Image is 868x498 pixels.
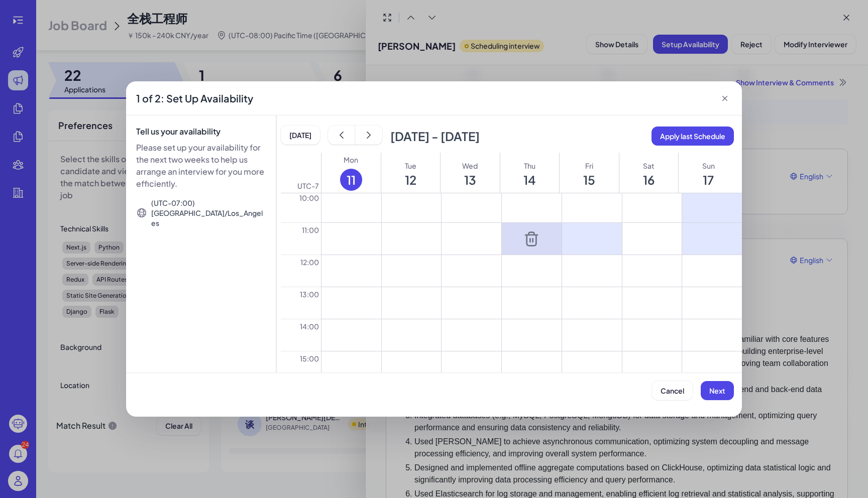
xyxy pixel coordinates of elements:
[703,175,714,185] div: 17
[405,161,416,171] div: Tue
[390,131,480,141] p: [DATE] - [DATE]
[709,386,725,395] span: Next
[701,381,734,400] button: Next
[328,126,355,145] button: show previous
[464,175,476,185] div: 13
[702,161,715,171] div: Sun
[523,175,536,185] div: 14
[462,161,478,171] div: Wed
[281,222,321,255] div: 11 :00
[281,190,321,222] div: 10 :00
[405,175,416,185] div: 12
[281,287,321,319] div: 13 :00
[281,351,321,383] div: 15 :00
[583,175,595,185] div: 15
[643,161,655,171] div: Sat
[136,142,266,190] p: Please set up your availability for the next two weeks to help us arrange an interview for you mo...
[340,169,362,191] div: 11
[281,255,321,287] div: 12 :00
[524,161,535,171] div: Thu
[585,161,593,171] div: Fri
[344,155,358,165] div: Mon
[136,91,253,105] span: 1 of 2: Set Up Availability
[355,126,382,145] button: show next
[281,319,321,351] div: 14 :00
[661,386,684,395] span: Cancel
[652,381,693,400] button: Cancel
[281,126,320,145] button: [DATE]
[652,127,734,146] button: Apply last Schedule
[643,175,655,185] div: 16
[289,131,311,140] span: [DATE]
[281,153,321,193] div: UTC -7
[151,198,266,228] div: (UTC-07:00) [GEOGRAPHIC_DATA]/Los_Angeles
[136,126,266,138] p: Tell us your availability
[660,132,725,141] span: Apply last Schedule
